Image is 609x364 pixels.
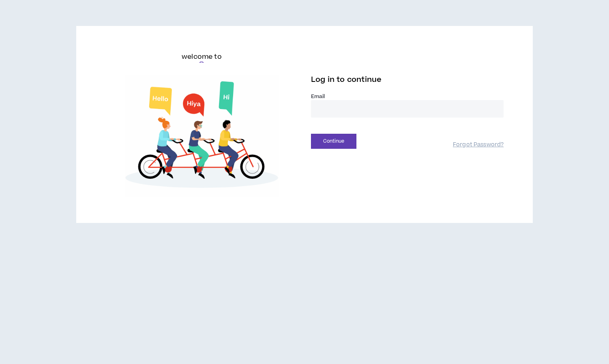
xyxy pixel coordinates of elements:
[105,75,298,197] img: Welcome to Wripple
[182,52,222,62] h6: welcome to
[311,75,382,85] span: Log in to continue
[311,134,356,149] button: Continue
[453,141,504,149] a: Forgot Password?
[311,93,504,100] label: Email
